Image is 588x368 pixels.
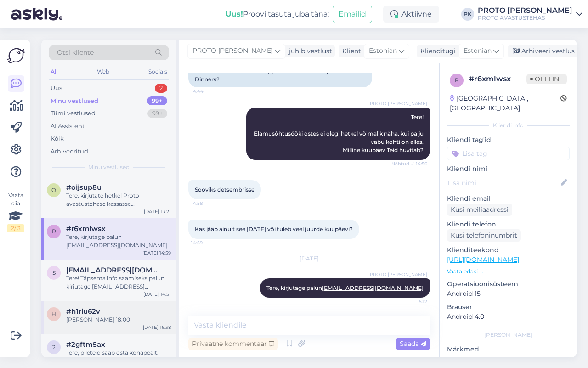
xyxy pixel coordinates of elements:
p: Kliendi telefon [447,220,570,229]
p: Vaata edasi ... [447,267,570,276]
div: Kliendi info [447,121,570,130]
div: Tere, kirjutage palun [EMAIL_ADDRESS][DOMAIN_NAME] [66,233,171,249]
span: 14:58 [191,200,226,207]
div: 99+ [147,96,167,106]
div: PROTO [PERSON_NAME] [478,7,572,14]
span: Saada [400,340,426,348]
div: Arhiveeri vestlus [508,45,578,57]
div: juhib vestlust [285,46,332,56]
a: [URL][DOMAIN_NAME] [447,255,519,264]
span: Estonian [464,46,492,56]
p: Kliendi nimi [447,164,570,174]
div: [DATE] 14:51 [143,291,171,298]
div: Privaatne kommentaar [188,338,278,350]
span: r [52,228,56,235]
span: r [455,77,459,84]
div: 99+ [147,109,167,118]
div: [DATE] [188,255,430,263]
span: 14:44 [191,88,226,95]
p: Kliendi tag'id [447,135,570,145]
span: #2gftm5ax [66,340,105,349]
div: Web [95,66,111,78]
div: [DATE] 16:38 [143,324,171,331]
div: Minu vestlused [51,96,98,106]
div: [PERSON_NAME] 18.00 [66,316,171,324]
span: #r6xmlwsx [66,225,106,233]
span: Nähtud ✓ 14:56 [391,160,427,167]
span: 2 [52,344,56,351]
div: Klient [339,46,361,56]
span: Tere! Elamusõhtusööki ostes ei olegi hetkel võimalik näha, kui palju vabu kohti on alles. Milline... [254,113,425,153]
a: PROTO [PERSON_NAME]PROTO AVASTUSTEHAS [478,7,582,22]
div: Tere, pileteid saab osta kohapealt. [66,349,171,357]
span: PROTO [PERSON_NAME] [192,46,273,56]
span: Tere, kirjutage palun [266,284,424,291]
div: PK [461,8,474,21]
div: Küsi meiliaadressi [447,204,512,216]
div: Tiimi vestlused [51,109,96,118]
span: Kas jääb ainult see [DATE] või tuleb veel juurde kuupäevi? [195,226,353,232]
span: PROTO [PERSON_NAME] [370,271,427,278]
div: 2 / 3 [7,224,24,232]
div: Kõik [51,134,64,143]
span: 15:12 [393,298,427,305]
p: Kliendi email [447,194,570,204]
div: Proovi tasuta juba täna: [226,9,329,20]
div: Vaata siia [7,191,24,232]
p: Android 4.0 [447,312,570,322]
span: o [51,187,56,193]
span: 14:59 [191,239,226,246]
span: Offline [526,74,567,84]
div: Where can I see how many places are left for Experience Dinners? [188,63,372,87]
div: Tere, kirjutate hetkel Proto avastustehase kassasse [PERSON_NAME] kahjuks selle küsimusega aidata... [66,192,171,208]
img: Askly Logo [7,47,25,64]
span: #h1rlu62v [66,307,100,316]
div: Arhiveeritud [51,147,88,156]
span: PROTO [PERSON_NAME] [370,100,427,107]
div: 2 [155,84,167,93]
div: [GEOGRAPHIC_DATA], [GEOGRAPHIC_DATA] [450,94,560,113]
div: [DATE] 13:21 [144,208,171,215]
div: [PERSON_NAME] [447,331,570,339]
input: Lisa nimi [447,178,559,188]
div: Küsi telefoninumbrit [447,229,521,242]
span: Otsi kliente [57,48,94,57]
div: [DATE] 14:59 [142,249,171,256]
b: Uus! [226,10,243,18]
button: Emailid [333,6,372,23]
p: Android 15 [447,289,570,299]
div: PROTO AVASTUSTEHAS [478,14,572,22]
span: #oijsup8u [66,183,102,192]
span: Estonian [369,46,397,56]
div: Aktiivne [383,6,439,23]
span: Sooviks detsembrisse [195,186,254,193]
span: h [51,311,56,317]
div: Klienditugi [417,46,456,56]
span: Minu vestlused [88,163,130,171]
div: All [49,66,59,78]
div: AI Assistent [51,122,85,131]
p: Brauser [447,302,570,312]
p: Operatsioonisüsteem [447,279,570,289]
span: siiri.aiaste@mvk.ee [66,266,162,274]
div: Uus [51,84,62,93]
div: Tere! Täpsema info saamiseks palun kirjutage [EMAIL_ADDRESS][DOMAIN_NAME] . [66,274,171,291]
a: [EMAIL_ADDRESS][DOMAIN_NAME] [322,284,424,291]
div: # r6xmlwsx [469,74,526,85]
div: Socials [147,66,169,78]
p: Märkmed [447,345,570,354]
input: Lisa tag [447,147,570,160]
span: s [52,269,56,276]
p: Klienditeekond [447,245,570,255]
